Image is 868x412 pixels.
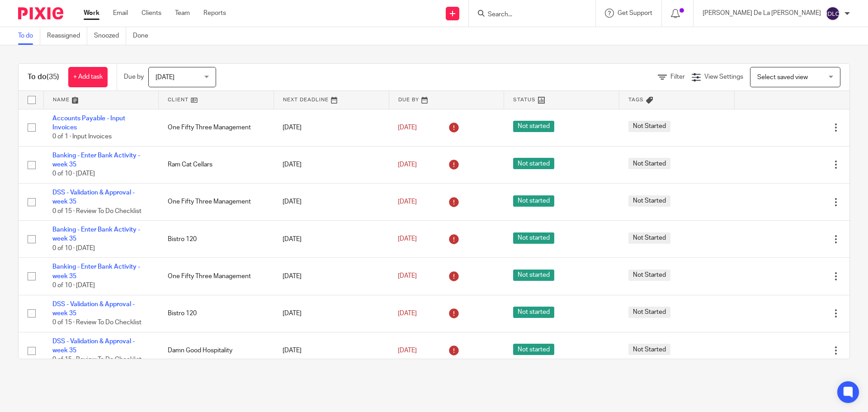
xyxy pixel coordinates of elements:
[18,7,63,19] img: Pixie
[513,344,554,355] span: Not started
[124,72,144,81] p: Due by
[628,270,670,281] span: Not Started
[159,295,274,332] td: Bistro 120
[628,344,670,355] span: Not Started
[398,273,417,279] span: [DATE]
[47,27,87,45] a: Reassigned
[52,282,95,289] span: 0 of 10 · [DATE]
[52,319,142,326] span: 0 of 15 · Review To Do Checklist
[628,158,670,169] span: Not Started
[513,195,554,207] span: Not started
[487,11,568,19] input: Search
[156,74,175,81] span: [DATE]
[704,74,743,80] span: View Settings
[618,10,652,16] span: Get Support
[274,258,389,295] td: [DATE]
[159,146,274,183] td: Ram Cat Cellars
[52,152,140,168] a: Banking - Enter Bank Activity - week 35
[274,183,389,220] td: [DATE]
[398,236,417,242] span: [DATE]
[398,310,417,317] span: [DATE]
[47,73,59,81] span: (35)
[203,9,226,18] a: Reports
[513,158,554,169] span: Not started
[52,357,142,363] span: 0 of 15 · Review To Do Checklist
[513,307,554,318] span: Not started
[274,295,389,332] td: [DATE]
[398,347,417,354] span: [DATE]
[94,27,126,45] a: Snoozed
[113,9,128,18] a: Email
[159,109,274,146] td: One Fifty Three Management
[159,183,274,220] td: One Fifty Three Management
[628,232,670,244] span: Not Started
[52,338,135,354] a: DSS - Validation & Approval - week 35
[398,199,417,205] span: [DATE]
[159,258,274,295] td: One Fifty Three Management
[757,74,808,81] span: Select saved view
[826,6,840,21] img: svg%3E
[52,133,112,140] span: 0 of 1 · Input Invoices
[52,208,142,214] span: 0 of 15 · Review To Do Checklist
[52,264,140,279] a: Banking - Enter Bank Activity - week 35
[133,27,155,45] a: Done
[670,74,685,80] span: Filter
[398,124,417,131] span: [DATE]
[274,332,389,369] td: [DATE]
[159,332,274,369] td: Damn Good Hospitality
[159,221,274,258] td: Bistro 120
[398,161,417,168] span: [DATE]
[628,307,670,318] span: Not Started
[703,9,821,18] p: [PERSON_NAME] De La [PERSON_NAME]
[628,121,670,132] span: Not Started
[68,67,108,87] a: + Add task
[52,115,125,131] a: Accounts Payable - Input Invoices
[274,146,389,183] td: [DATE]
[628,97,644,102] span: Tags
[513,121,554,132] span: Not started
[18,27,40,45] a: To do
[28,72,59,82] h1: To do
[274,221,389,258] td: [DATE]
[513,232,554,244] span: Not started
[52,189,135,205] a: DSS - Validation & Approval - week 35
[274,109,389,146] td: [DATE]
[52,301,135,317] a: DSS - Validation & Approval - week 35
[52,227,140,242] a: Banking - Enter Bank Activity - week 35
[52,245,95,251] span: 0 of 10 · [DATE]
[513,270,554,281] span: Not started
[52,171,95,177] span: 0 of 10 · [DATE]
[628,195,670,207] span: Not Started
[175,9,190,18] a: Team
[142,9,161,18] a: Clients
[84,9,99,18] a: Work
